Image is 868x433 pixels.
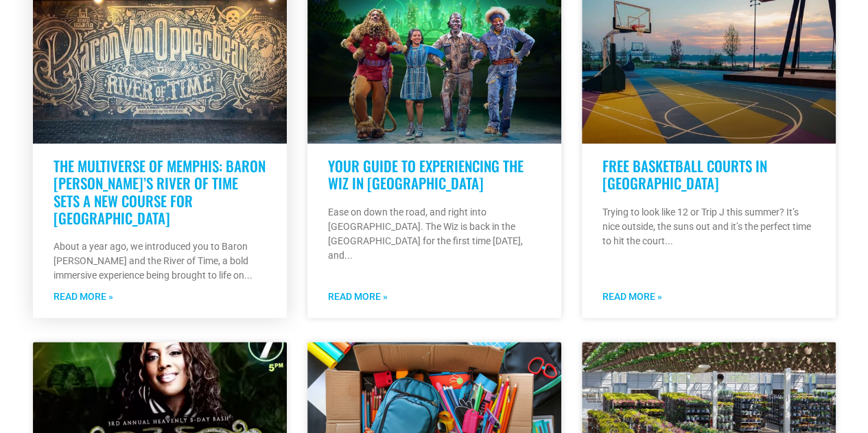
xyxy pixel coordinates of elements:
[602,155,767,194] a: Free Basketball Courts in [GEOGRAPHIC_DATA]
[602,290,662,304] a: Read more about Free Basketball Courts in Memphis
[54,155,266,229] a: The Multiverse of Memphis: Baron [PERSON_NAME]’s River of Time Sets a New Course for [GEOGRAPHIC_...
[54,290,113,304] a: Read more about The Multiverse of Memphis: Baron Von Opperbean’s River of Time Sets a New Course ...
[328,205,541,263] p: Ease on down the road, and right into [GEOGRAPHIC_DATA]. The Wiz is back in the [GEOGRAPHIC_DATA]...
[328,155,524,194] a: Your Guide to Experiencing The Wiz in [GEOGRAPHIC_DATA]
[54,239,266,283] p: About a year ago, we introduced you to Baron [PERSON_NAME] and the River of Time, a bold immersiv...
[602,205,815,248] p: Trying to look like 12 or Trip J this summer? It’s nice outside, the suns out and it’s the perfec...
[328,290,388,304] a: Read more about Your Guide to Experiencing The Wiz in Memphis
